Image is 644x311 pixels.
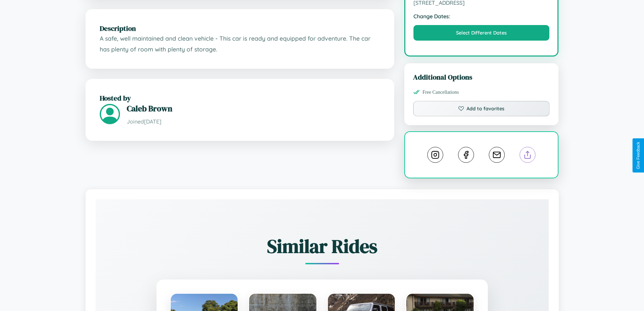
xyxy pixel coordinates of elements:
button: Add to favorites [413,101,550,116]
div: Give Feedback [636,142,641,169]
h2: Hosted by [100,93,380,103]
span: Free Cancellations [423,89,459,95]
p: A safe, well maintained and clean vehicle - This car is ready and equipped for adventure. The car... [100,33,380,54]
strong: Change Dates: [413,13,550,20]
h2: Description [100,23,380,33]
p: Joined [DATE] [127,117,380,127]
button: Select Different Dates [413,25,550,41]
h3: Caleb Brown [127,103,380,114]
h3: Additional Options [413,72,550,82]
h2: Similar Rides [119,233,525,259]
